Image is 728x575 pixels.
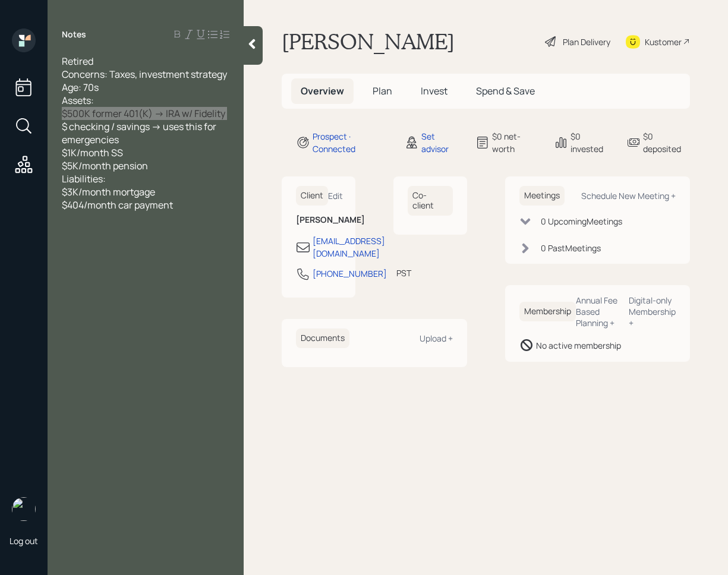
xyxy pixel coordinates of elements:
div: Schedule New Meeting + [581,190,676,201]
div: $0 net-worth [492,130,540,155]
div: Upload + [420,333,453,344]
span: Overview [301,84,344,97]
span: Retired Concerns: Taxes, investment strategy Age: 70s Assets: $500K former 401(K) -> IRA w/ Fidel... [62,55,227,211]
span: Plan [373,84,392,97]
div: $0 deposited [643,130,690,155]
h6: Membership [519,302,576,321]
div: Prospect · Connected [313,130,390,155]
div: Plan Delivery [563,36,610,48]
h1: [PERSON_NAME] [282,29,455,55]
h6: Co-client [408,186,453,216]
div: Log out [10,535,38,546]
div: [EMAIL_ADDRESS][DOMAIN_NAME] [313,235,385,260]
div: Set advisor [421,130,461,155]
h6: Meetings [519,186,565,206]
div: Kustomer [645,36,682,48]
img: retirable_logo.png [12,497,36,521]
div: $0 invested [571,130,612,155]
h6: Client [296,186,328,206]
h6: Documents [296,328,349,348]
div: [PHONE_NUMBER] [313,267,387,280]
span: Invest [421,84,447,97]
div: Edit [328,190,343,201]
div: 0 Past Meeting s [541,242,601,254]
h6: [PERSON_NAME] [296,215,341,225]
div: No active membership [536,339,621,352]
div: Annual Fee Based Planning + [576,295,620,328]
label: Notes [62,29,86,40]
span: Spend & Save [476,84,535,97]
div: 0 Upcoming Meeting s [541,215,622,228]
div: Digital-only Membership + [629,295,676,328]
